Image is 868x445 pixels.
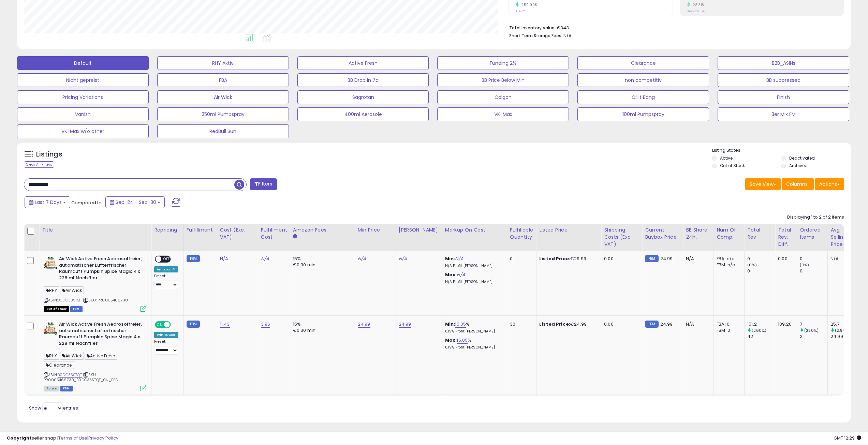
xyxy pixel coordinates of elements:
[687,9,705,13] small: Prev: 15.05%
[577,90,709,104] button: Cillit Bang
[686,256,708,262] div: N/A
[44,361,74,369] span: Clearance
[154,274,178,289] div: Preset:
[44,386,59,391] span: All listings currently available for purchase on Amazon
[752,328,766,333] small: (260%)
[516,9,525,13] small: Prev: 2
[293,321,350,327] div: 15%
[539,256,596,262] div: €29.99
[539,226,598,234] div: Listed Price
[161,256,172,262] span: OFF
[445,255,455,262] b: Min:
[778,256,792,262] div: 0.00
[157,90,289,104] button: Air Wick
[445,226,504,234] div: Markup on Cost
[830,333,858,340] div: 24.99
[44,372,118,382] span: | SKU: PR0005466730_B0DG33STQT_0N_FPD
[437,90,569,104] button: Calgon
[539,321,596,327] div: €24.99
[17,107,149,121] button: Vanish
[220,255,228,262] a: N/A
[789,155,815,161] label: Deactivated
[660,255,673,262] span: 24.99
[539,321,570,327] b: Listed Price:
[154,266,178,272] div: Amazon AI
[745,178,781,190] button: Save View
[85,352,117,360] span: Active Fresh
[800,333,827,340] div: 2
[297,107,429,121] button: 400ml Aerosole
[445,264,502,268] p: N/A Profit [PERSON_NAME]
[457,271,465,278] a: N/A
[116,199,156,206] span: Sep-24 - Sep-30
[297,73,429,87] button: BB Drop in 7d
[44,256,57,269] img: 51HCqRLPsBL._SL40_.jpg
[455,321,466,328] a: 15.05
[718,90,849,104] button: Finish
[293,234,297,240] small: Amazon Fees.
[510,256,531,262] div: 0
[645,226,680,241] div: Current Buybox Price
[509,25,556,31] b: Total Inventory Value:
[157,107,289,121] button: 250ml Pumpspray
[437,56,569,70] button: Funding 2%
[36,150,62,159] h5: Listings
[510,321,531,327] div: 30
[220,226,255,241] div: Cost (Exc. VAT)
[686,226,711,241] div: BB Share 24h.
[660,321,673,327] span: 24.99
[293,327,350,333] div: €0.30 min
[577,56,709,70] button: Clearance
[358,226,393,234] div: Min Price
[187,226,214,234] div: Fulfillment
[297,56,429,70] button: Active Fresh
[187,255,200,262] small: FBM
[718,73,849,87] button: BB suppressed
[509,33,562,39] b: Short Term Storage Fees:
[154,332,178,338] div: Win BuyBox
[44,306,69,312] span: All listings that are currently out of stock and unavailable for purchase on Amazon
[717,321,739,327] div: FBA: 0
[442,224,507,251] th: The percentage added to the cost of goods (COGS) that forms the calculator for Min & Max prices.
[293,226,352,234] div: Amazon Fees
[834,435,861,441] span: 2025-10-8 12:29 GMT
[577,73,709,87] button: non competitiv
[399,226,439,234] div: [PERSON_NAME]
[800,226,825,241] div: Ordered Items
[261,255,269,262] a: N/A
[778,321,792,327] div: 109.20
[720,155,733,161] label: Active
[437,73,569,87] button: BB Price Below Min
[293,256,350,262] div: 15%
[17,124,149,138] button: VK-Max w/o other
[717,226,741,241] div: Num of Comp.
[800,321,827,327] div: 7
[58,435,87,441] a: Terms of Use
[261,226,287,241] div: Fulfillment Cost
[445,280,502,284] p: N/A Profit [PERSON_NAME]
[786,181,808,188] span: Columns
[804,328,819,333] small: (250%)
[800,262,809,268] small: (0%)
[220,321,230,328] a: 11.43
[830,226,855,248] div: Avg Selling Price
[59,321,142,348] b: Air Wick Active Fresh Aeorosolfreier, automatischer Lufterfrischer Raumduft Pumpkin Spice Magic 4...
[717,256,739,262] div: FBA: n/a
[718,107,849,121] button: 3er Mix FM
[157,56,289,70] button: RHY Aktiv
[645,255,658,262] small: FBM
[297,90,429,104] button: Sagrotan
[690,2,705,8] small: 28.31%
[59,256,142,283] b: Air Wick Active Fresh Aeorosolfreier, automatischer Lufterfrischer Raumduft Pumpkin Spice Magic 4...
[510,226,533,241] div: Fulfillable Quantity
[787,214,844,221] div: Displaying 1 to 2 of 2 items
[71,199,103,206] span: Compared to:
[835,328,850,333] small: (2.84%)
[445,321,502,334] div: %
[445,337,457,343] b: Max:
[157,73,289,87] button: FBA
[44,256,146,311] div: ASIN:
[539,255,570,262] b: Listed Price:
[17,56,149,70] button: Default
[170,322,181,328] span: OFF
